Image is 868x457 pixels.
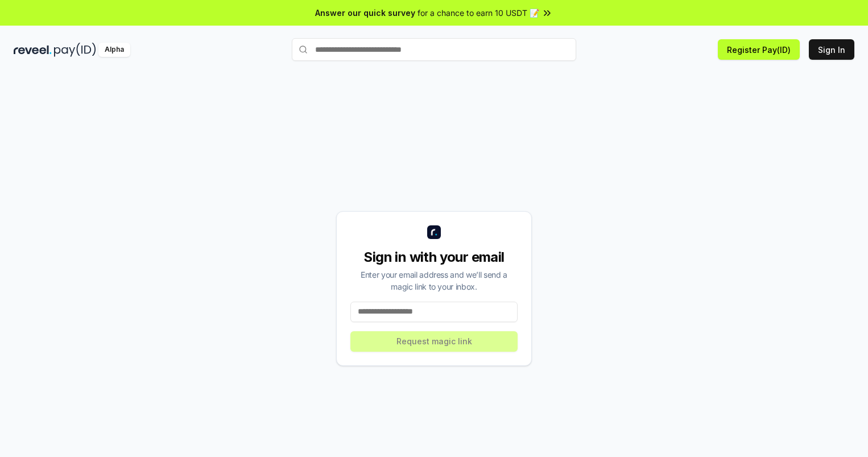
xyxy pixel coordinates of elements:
div: Enter your email address and we’ll send a magic link to your inbox. [350,269,518,293]
span: for a chance to earn 10 USDT 📝 [418,7,539,19]
span: Answer our quick survey [315,7,415,19]
div: Alpha [98,43,130,57]
img: pay_id [54,43,96,57]
button: Register Pay(ID) [718,39,800,60]
div: Sign in with your email [350,248,518,266]
img: reveel_dark [14,43,52,57]
img: logo_small [427,225,441,239]
button: Sign In [809,39,854,60]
